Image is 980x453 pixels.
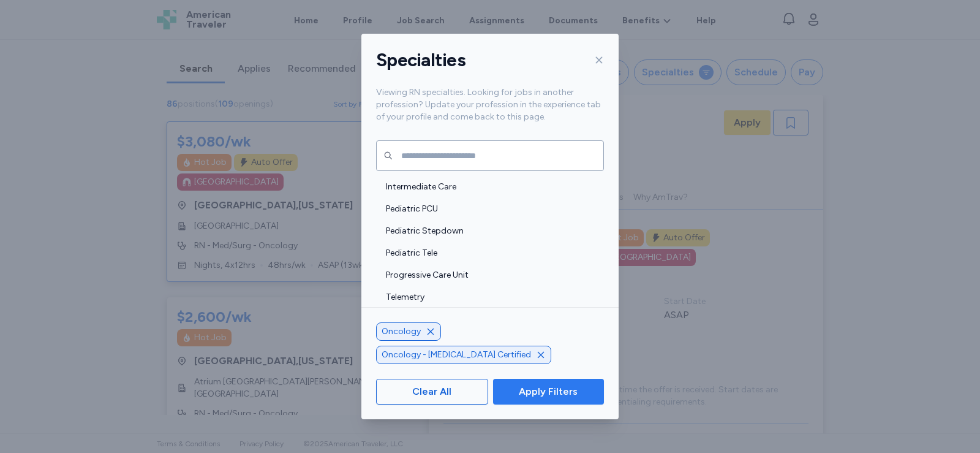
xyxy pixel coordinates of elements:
span: Oncology [382,325,421,338]
span: Pediatric PCU [386,203,597,215]
span: Clear All [412,384,451,399]
div: Viewing RN specialties. Looking for jobs in another profession? Update your profession in the exp... [361,86,619,138]
span: Oncology - [MEDICAL_DATA] Certified [382,349,531,361]
span: Progressive Care Unit [386,269,597,281]
span: Telemetry [386,291,597,303]
button: Apply Filters [493,379,604,405]
span: Apply Filters [519,384,578,399]
span: Pediatric Stepdown [386,225,597,237]
button: Clear All [376,379,488,405]
span: Intermediate Care [386,181,597,193]
h1: Specialties [376,48,466,72]
span: Pediatric Tele [386,247,597,259]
